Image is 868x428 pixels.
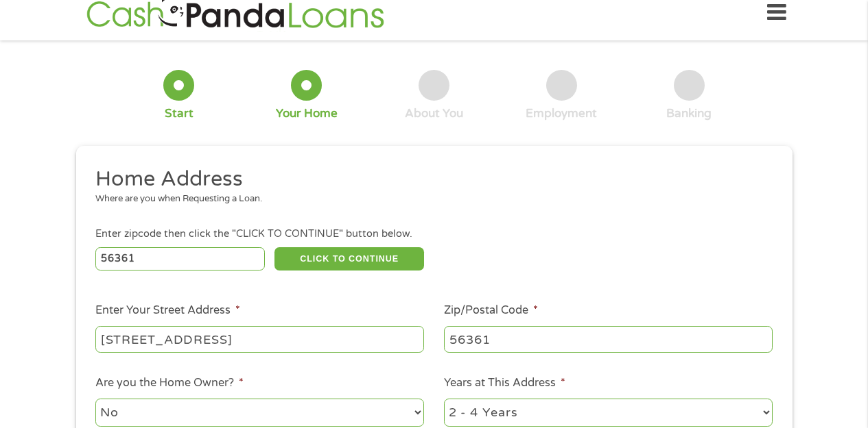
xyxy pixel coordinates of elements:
input: 1 Main Street [95,326,424,352]
div: Start [165,106,193,121]
h2: Home Address [95,166,762,193]
div: About You [405,106,463,121]
div: Enter zipcode then click the "CLICK TO CONTINUE" button below. [95,227,772,242]
div: Banking [666,106,712,121]
div: Employment [526,106,597,121]
label: Are you the Home Owner? [95,376,244,390]
input: Enter Zipcode (e.g 01510) [95,247,265,270]
label: Enter Your Street Address [95,303,240,318]
button: CLICK TO CONTINUE [274,247,424,270]
label: Years at This Address [444,376,565,390]
div: Your Home [276,106,338,121]
div: Where are you when Requesting a Loan. [95,192,762,206]
label: Zip/Postal Code [444,303,538,318]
